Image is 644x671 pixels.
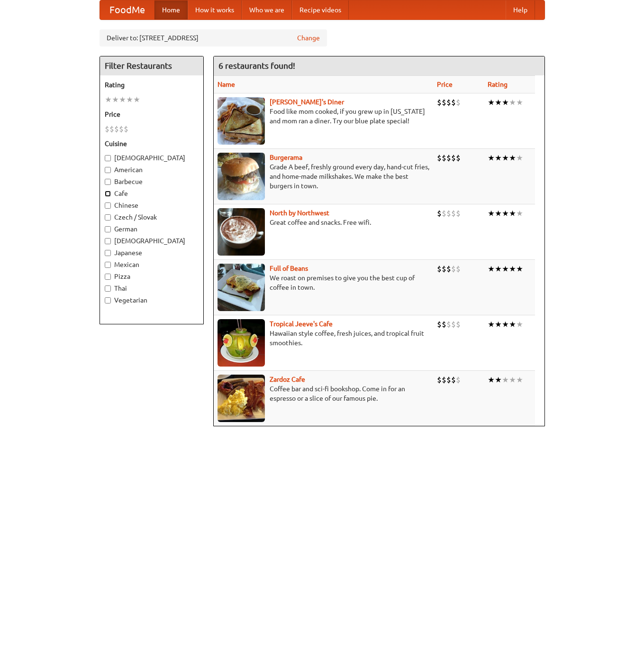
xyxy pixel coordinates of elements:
[105,212,199,222] label: Czech / Slovak
[502,208,509,219] li: ★
[442,208,446,219] li: $
[495,208,502,219] li: ★
[502,319,509,330] li: ★
[218,375,265,422] img: zardoz.jpg
[509,375,516,385] li: ★
[488,153,495,163] li: ★
[509,208,516,219] li: ★
[495,97,502,108] li: ★
[105,297,111,303] input: Vegetarian
[442,375,446,385] li: $
[488,375,495,385] li: ★
[105,110,199,119] h5: Price
[442,153,446,163] li: $
[516,264,523,274] li: ★
[105,153,199,163] label: [DEMOGRAPHIC_DATA]
[451,319,456,330] li: $
[446,208,451,219] li: $
[105,285,111,292] input: Thai
[292,0,349,19] a: Recipe videos
[488,264,495,274] li: ★
[456,208,461,219] li: $
[495,319,502,330] li: ★
[105,236,199,246] label: [DEMOGRAPHIC_DATA]
[502,153,509,163] li: ★
[105,202,111,209] input: Chinese
[442,264,446,274] li: $
[218,61,295,70] ng-pluralize: 6 restaurants found!
[270,154,302,161] a: Burgerama
[495,375,502,385] li: ★
[154,0,188,19] a: Home
[437,375,442,385] li: $
[270,376,305,383] a: Zardoz Cafe
[105,155,111,161] input: [DEMOGRAPHIC_DATA]
[446,319,451,330] li: $
[297,33,320,43] a: Change
[218,329,429,348] p: Hawaiian style coffee, fresh juices, and tropical fruit smoothies.
[437,319,442,330] li: $
[218,384,429,403] p: Coffee bar and sci-fi bookshop. Come in for an espresso or a slice of our famous pie.
[488,208,495,219] li: ★
[516,375,523,385] li: ★
[105,248,199,257] label: Japanese
[437,264,442,274] li: $
[446,264,451,274] li: $
[105,250,111,256] input: Japanese
[100,0,154,19] a: FoodMe
[188,0,242,19] a: How it works
[456,153,461,163] li: $
[126,94,133,105] li: ★
[218,218,429,227] p: Great coffee and snacks. Free wifi.
[105,124,109,134] li: $
[446,153,451,163] li: $
[516,208,523,219] li: ★
[270,209,329,217] a: North by Northwest
[437,153,442,163] li: $
[218,107,429,126] p: Food like mom cooked, if you grew up in [US_STATE] and mom ran a diner. Try our blue plate special!
[495,264,502,274] li: ★
[456,264,461,274] li: $
[451,153,456,163] li: $
[451,97,456,108] li: $
[456,97,461,108] li: $
[218,97,265,145] img: sallys.jpg
[218,81,235,88] a: Name
[218,153,265,200] img: burgerama.jpg
[119,124,124,134] li: $
[105,201,199,210] label: Chinese
[105,179,111,185] input: Barbecue
[516,153,523,163] li: ★
[451,208,456,219] li: $
[437,208,442,219] li: $
[105,139,199,148] h5: Cuisine
[105,226,111,232] input: German
[502,264,509,274] li: ★
[218,319,265,367] img: jeeves.jpg
[270,98,344,106] a: [PERSON_NAME]'s Diner
[105,260,199,269] label: Mexican
[516,97,523,108] li: ★
[133,94,140,105] li: ★
[105,80,199,90] h5: Rating
[105,191,111,197] input: Cafe
[105,167,111,173] input: American
[218,208,265,256] img: north.jpg
[506,0,535,19] a: Help
[488,81,508,88] a: Rating
[270,320,333,328] b: Tropical Jeeve's Cafe
[105,177,199,186] label: Barbecue
[437,81,453,88] a: Price
[105,284,199,293] label: Thai
[109,124,114,134] li: $
[100,29,327,46] div: Deliver to: [STREET_ADDRESS]
[446,375,451,385] li: $
[105,272,199,281] label: Pizza
[270,265,308,272] b: Full of Beans
[502,97,509,108] li: ★
[442,97,446,108] li: $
